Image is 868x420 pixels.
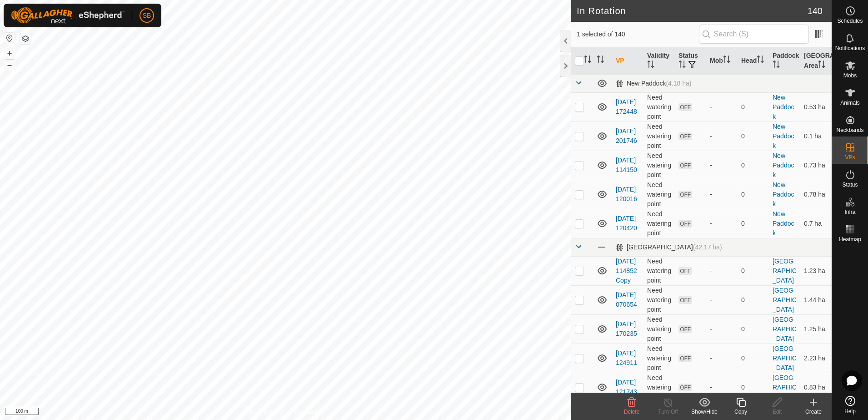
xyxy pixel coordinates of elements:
[616,157,637,173] a: [DATE] 114150
[773,181,794,207] a: New Paddock
[800,373,832,402] td: 0.83 ha
[832,392,868,418] a: Help
[678,162,692,169] span: OFF
[738,256,769,285] td: 0
[800,209,832,238] td: 0.7 ha
[843,73,857,78] span: Mobs
[294,408,321,416] a: Contact Us
[616,186,637,202] a: [DATE] 120016
[738,47,769,75] th: Head
[678,267,692,275] span: OFF
[738,180,769,209] td: 0
[686,408,723,416] div: Show/Hide
[795,408,832,416] div: Create
[800,256,832,285] td: 1.23 ha
[678,103,692,111] span: OFF
[644,92,675,121] td: Need watering point
[678,132,692,140] span: OFF
[644,256,675,285] td: Need watering point
[800,151,832,180] td: 0.73 ha
[738,92,769,121] td: 0
[800,47,832,75] th: [GEOGRAPHIC_DATA] Area
[800,344,832,373] td: 2.23 ha
[835,46,865,51] span: Notifications
[675,47,706,75] th: Status
[20,33,31,44] button: Map Layers
[584,57,591,64] p-sorticon: Activate to sort
[710,324,734,334] div: -
[644,344,675,373] td: Need watering point
[723,408,759,416] div: Copy
[699,25,809,44] input: Search (S)
[706,47,738,75] th: Mob
[143,11,151,20] span: SB
[773,287,797,313] a: [GEOGRAPHIC_DATA]
[738,344,769,373] td: 0
[769,47,800,75] th: Paddock
[624,409,640,415] span: Delete
[818,62,825,69] p-sorticon: Activate to sort
[710,354,734,363] div: -
[738,285,769,314] td: 0
[773,152,794,178] a: New Paddock
[678,325,692,333] span: OFF
[773,94,794,120] a: New Paddock
[845,155,855,160] span: VPs
[616,80,691,87] div: New Paddock
[678,384,692,391] span: OFF
[616,243,722,251] div: [GEOGRAPHIC_DATA]
[4,48,15,59] button: +
[616,379,637,395] a: [DATE] 121743
[577,30,699,39] span: 1 selected of 140
[738,209,769,238] td: 0
[616,215,637,232] a: [DATE] 120420
[773,374,797,400] a: [GEOGRAPHIC_DATA]
[644,47,675,75] th: Validity
[738,314,769,344] td: 0
[616,320,637,337] a: [DATE] 170235
[710,383,734,392] div: -
[757,57,764,64] p-sorticon: Activate to sort
[4,60,15,71] button: –
[800,121,832,151] td: 0.1 ha
[738,151,769,180] td: 0
[773,258,797,284] a: [GEOGRAPHIC_DATA]
[842,182,858,187] span: Status
[844,409,856,414] span: Help
[616,349,637,366] a: [DATE] 124911
[710,161,734,170] div: -
[773,345,797,371] a: [GEOGRAPHIC_DATA]
[4,33,15,44] button: Reset Map
[710,295,734,305] div: -
[577,5,808,16] h2: In Rotation
[839,237,861,242] span: Heatmap
[11,7,125,24] img: Gallagher Logo
[678,354,692,362] span: OFF
[710,219,734,228] div: -
[249,408,284,416] a: Privacy Policy
[644,285,675,314] td: Need watering point
[650,408,686,416] div: Turn Off
[773,210,794,237] a: New Paddock
[644,121,675,151] td: Need watering point
[773,62,780,69] p-sorticon: Activate to sort
[800,285,832,314] td: 1.44 ha
[644,209,675,238] td: Need watering point
[678,191,692,198] span: OFF
[644,373,675,402] td: Need watering point
[644,314,675,344] td: Need watering point
[710,190,734,199] div: -
[693,243,722,251] span: (42.17 ha)
[723,57,730,64] p-sorticon: Activate to sort
[710,266,734,276] div: -
[800,92,832,121] td: 0.53 ha
[644,151,675,180] td: Need watering point
[710,102,734,112] div: -
[612,47,644,75] th: VP
[773,316,797,342] a: [GEOGRAPHIC_DATA]
[710,132,734,141] div: -
[678,62,686,69] p-sorticon: Activate to sort
[773,123,794,149] a: New Paddock
[837,18,863,24] span: Schedules
[738,373,769,402] td: 0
